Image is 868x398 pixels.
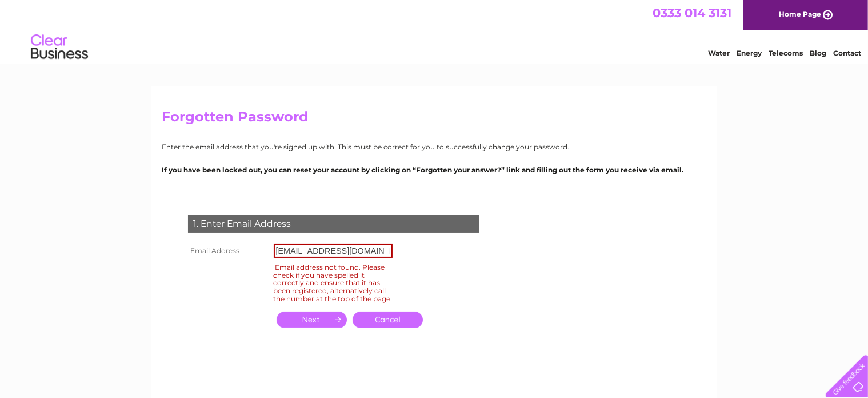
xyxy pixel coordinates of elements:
div: Email address not found. Please check if you have spelled it correctly and ensure that it has bee... [274,261,393,305]
a: Cancel [353,312,423,328]
a: 0333 014 3131 [653,6,731,20]
a: Telecoms [769,49,803,57]
a: Water [708,49,730,57]
th: Email Address [185,241,271,261]
p: Enter the email address that you're signed up with. This must be correct for you to successfully ... [162,141,706,152]
a: Contact [833,49,861,57]
a: Energy [737,49,762,57]
img: logo.png [30,30,89,65]
div: Clear Business is a trading name of Verastar Limited (registered in [GEOGRAPHIC_DATA] No. 3667643... [165,6,705,56]
a: Blog [810,49,826,57]
p: If you have been locked out, you can reset your account by clicking on “Forgotten your answer?” l... [162,164,706,175]
div: 1. Enter Email Address [188,215,479,233]
h2: Forgotten Password [162,109,706,131]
